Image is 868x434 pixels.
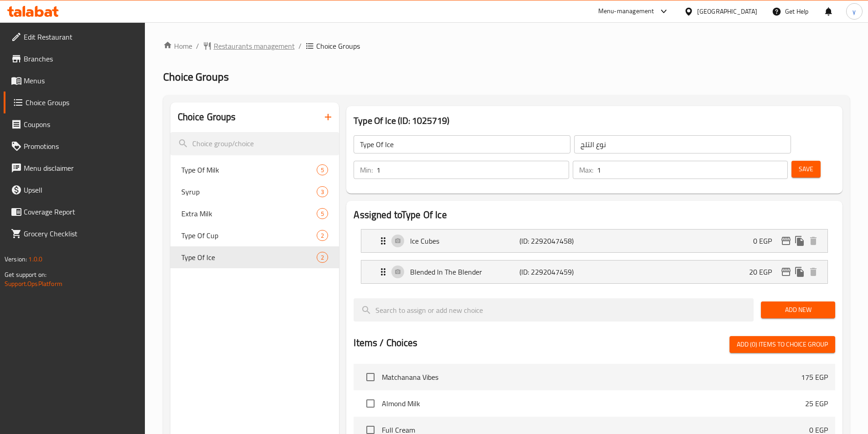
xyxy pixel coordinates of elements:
[779,234,793,248] button: edit
[4,48,145,70] a: Branches
[24,184,138,195] span: Upsell
[805,398,828,409] p: 25 EGP
[196,41,199,51] li: /
[163,66,229,87] span: Choice Groups
[317,209,328,218] span: 5
[791,161,821,178] button: Save
[317,253,328,262] span: 2
[24,53,138,64] span: Branches
[24,119,138,130] span: Coupons
[753,235,779,246] p: 0 EGP
[579,164,593,175] p: Max:
[170,203,339,225] div: Extra Milk5
[4,179,145,201] a: Upsell
[4,92,145,113] a: Choice Groups
[24,163,138,174] span: Menu disclaimer
[181,164,317,175] span: Type Of Milk
[24,31,138,42] span: Edit Restaurant
[360,164,373,175] p: Min:
[317,208,328,219] div: Choices
[4,201,145,223] a: Coverage Report
[5,253,27,265] span: Version:
[749,266,779,277] p: 20 EGP
[761,301,835,318] button: Add New
[5,278,62,290] a: Support.OpsPlatform
[806,265,820,279] button: delete
[382,372,801,383] span: Matchanana Vibes
[181,230,317,241] span: Type Of Cup
[410,266,519,277] p: Blended In The Blender
[793,234,806,248] button: duplicate
[24,206,138,217] span: Coverage Report
[317,166,328,174] span: 5
[181,186,317,197] span: Syrup
[737,339,828,350] span: Add (0) items to choice group
[24,228,138,239] span: Grocery Checklist
[779,265,793,279] button: edit
[170,225,339,246] div: Type Of Cup2
[181,208,317,219] span: Extra Milk
[410,235,519,246] p: Ice Cubes
[4,113,145,135] a: Coupons
[4,26,145,48] a: Edit Restaurant
[28,253,42,265] span: 1.0.0
[361,230,827,252] div: Expand
[361,394,380,413] span: Select choice
[24,75,138,86] span: Menus
[801,372,828,383] p: 175 EGP
[354,113,835,128] h3: Type Of Ice (ID: 1025719)
[170,181,339,203] div: Syrup3
[163,41,192,51] a: Home
[354,256,835,287] li: Expand
[178,110,236,124] h2: Choice Groups
[361,260,827,283] div: Expand
[354,225,835,256] li: Expand
[354,336,417,350] h2: Items / Choices
[361,368,380,387] span: Select choice
[316,41,360,51] span: Choice Groups
[317,188,328,196] span: 3
[4,223,145,245] a: Grocery Checklist
[317,231,328,240] span: 2
[4,135,145,157] a: Promotions
[768,304,828,316] span: Add New
[806,234,820,248] button: delete
[317,186,328,197] div: Choices
[317,230,328,241] div: Choices
[354,298,754,322] input: search
[181,252,317,263] span: Type Of Ice
[26,97,138,108] span: Choice Groups
[163,41,850,51] nav: breadcrumb
[519,266,592,277] p: (ID: 2292047459)
[203,41,295,51] a: Restaurants management
[853,6,856,16] span: y
[793,265,806,279] button: duplicate
[729,336,835,353] button: Add (0) items to choice group
[24,141,138,152] span: Promotions
[170,159,339,181] div: Type Of Milk5
[214,41,295,51] span: Restaurants management
[170,246,339,268] div: Type Of Ice2
[354,208,835,222] h2: Assigned to Type Of Ice
[598,6,654,17] div: Menu-management
[170,132,339,155] input: search
[799,163,813,175] span: Save
[4,70,145,92] a: Menus
[4,157,145,179] a: Menu disclaimer
[298,41,302,51] li: /
[697,6,757,16] div: [GEOGRAPHIC_DATA]
[519,235,592,246] p: (ID: 2292047458)
[382,398,805,409] span: Almond Milk
[5,269,46,281] span: Get support on:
